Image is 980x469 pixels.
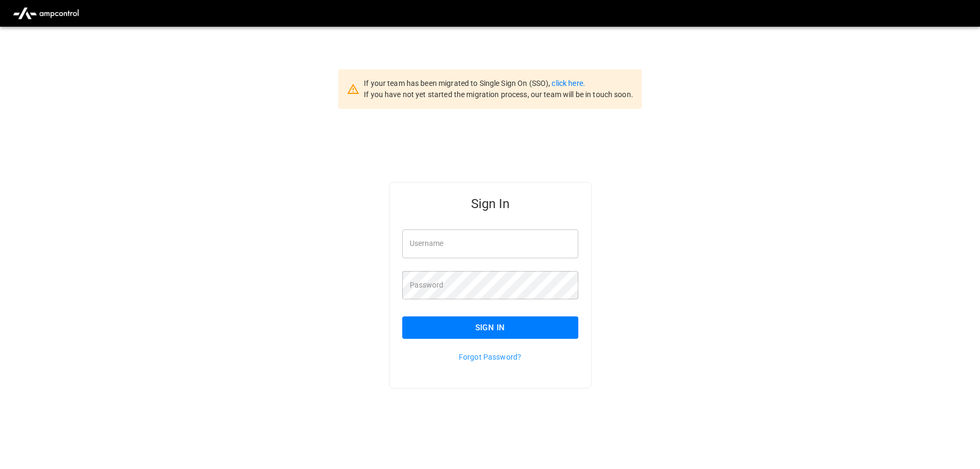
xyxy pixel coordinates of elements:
a: click here. [552,79,585,88]
h5: Sign In [402,195,578,212]
button: Sign In [402,316,578,339]
img: ampcontrol.io logo [9,3,83,23]
span: If your team has been migrated to Single Sign On (SSO), [364,79,552,88]
span: If you have not yet started the migration process, our team will be in touch soon. [364,90,633,99]
p: Forgot Password? [402,352,578,362]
